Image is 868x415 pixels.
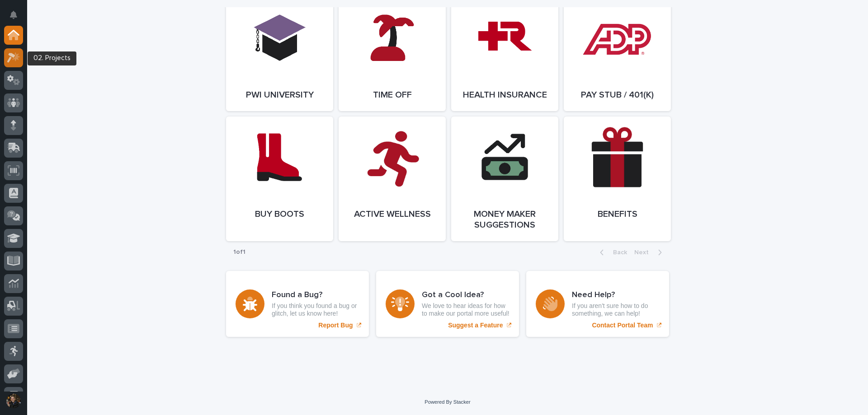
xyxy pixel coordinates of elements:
[318,322,353,329] p: Report Bug
[634,249,654,256] span: Next
[526,271,669,337] a: Contact Portal Team
[592,322,653,329] p: Contact Portal Team
[572,302,660,317] p: If you aren't sure how to do something, we can help!
[376,271,519,337] a: Suggest a Feature
[448,322,503,329] p: Suggest a Feature
[339,117,446,241] a: Active Wellness
[4,392,23,410] button: users-avatar
[593,248,631,256] button: Back
[11,11,23,25] div: Notifications
[4,5,23,24] button: Notifications
[425,399,470,405] a: Powered By Stacker
[226,271,369,337] a: Report Bug
[564,117,671,241] a: Benefits
[422,290,509,300] h3: Got a Cool Idea?
[631,248,669,256] button: Next
[226,241,253,263] p: 1 of 1
[451,117,558,241] a: Money Maker Suggestions
[422,302,509,317] p: We love to hear ideas for how to make our portal more useful!
[226,117,333,241] a: Buy Boots
[572,290,660,300] h3: Need Help?
[272,302,359,317] p: If you think you found a bug or glitch, let us know here!
[272,290,359,300] h3: Found a Bug?
[608,249,627,256] span: Back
